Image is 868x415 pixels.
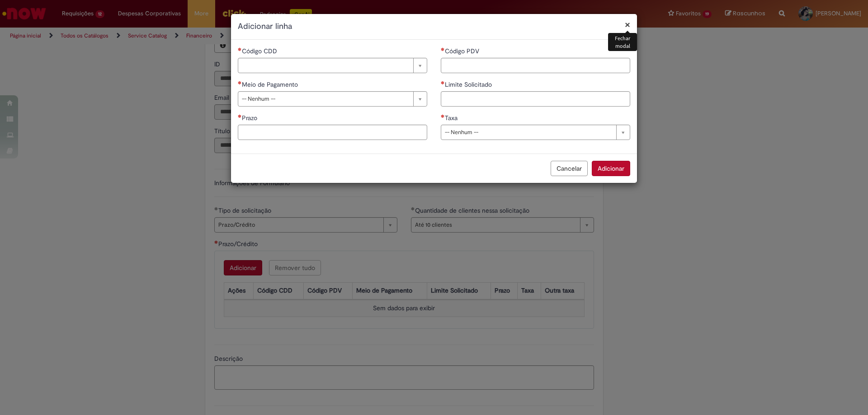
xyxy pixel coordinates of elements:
[441,114,445,118] span: Necessários
[441,91,630,107] input: Limite Solicitado
[445,80,494,89] span: Limite Solicitado
[592,161,630,176] button: Adicionar
[238,125,427,140] input: Prazo
[242,80,300,89] span: Meio de Pagamento
[242,114,259,122] span: Prazo
[441,58,630,73] input: Código PDV
[445,125,612,140] span: -- Nenhum --
[445,114,459,122] span: Taxa
[238,58,427,73] a: Limpar campo Código CDD
[238,81,242,84] span: Necessários
[625,20,630,29] button: Fechar modal
[238,21,630,33] h2: Adicionar linha
[238,114,242,118] span: Necessários
[445,47,481,55] span: Código PDV
[551,161,588,176] button: Cancelar
[608,33,637,51] div: Fechar modal
[441,47,445,51] span: Necessários
[441,81,445,84] span: Necessários
[238,47,242,51] span: Necessários
[242,92,409,106] span: -- Nenhum --
[242,47,279,55] span: Necessários - Código CDD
